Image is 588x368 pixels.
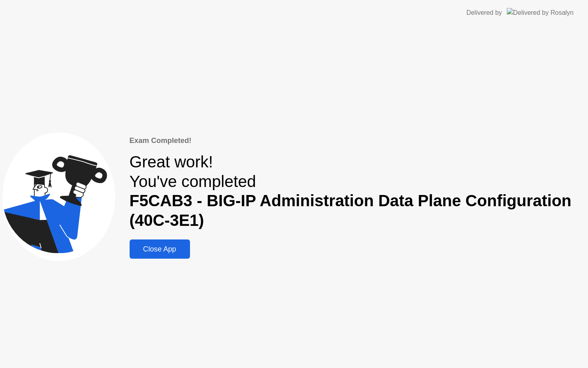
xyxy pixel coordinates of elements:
[507,8,574,17] img: Delivered by Rosalyn
[466,8,502,18] div: Delivered by
[130,152,586,230] div: Great work! You've completed
[130,239,190,259] button: Close App
[130,191,572,229] b: F5CAB3 - BIG-IP Administration Data Plane Configuration (40C-3E1)
[132,245,188,253] div: Close App
[130,135,586,146] div: Exam Completed!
